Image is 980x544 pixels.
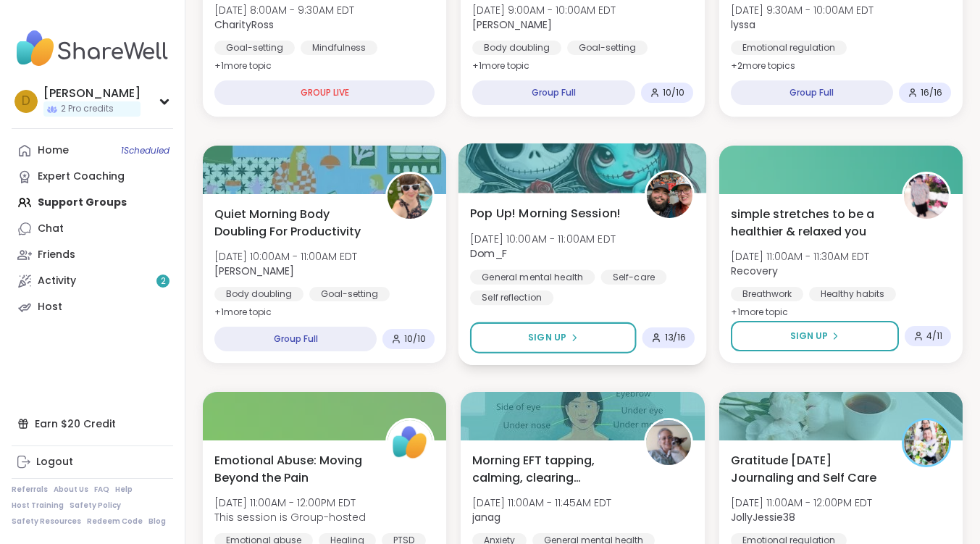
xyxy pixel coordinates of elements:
b: janag [472,510,501,524]
div: Goal-setting [309,287,390,301]
a: Activity2 [12,268,173,294]
div: General mental health [470,269,595,284]
a: Host [12,294,173,320]
div: Group Full [214,327,377,351]
div: Body doubling [472,41,561,55]
span: D [22,92,30,111]
span: [DATE] 8:00AM - 9:30AM EDT [214,3,354,17]
a: Expert Coaching [12,164,173,190]
span: [DATE] 10:00AM - 11:00AM EDT [470,231,616,246]
b: [PERSON_NAME] [214,264,294,278]
img: Dom_F [647,172,692,218]
span: Morning EFT tapping, calming, clearing exercises [472,452,627,487]
span: [DATE] 11:00AM - 12:00PM EDT [214,495,366,510]
a: Referrals [12,485,48,495]
span: This session is Group-hosted [214,510,366,524]
b: [PERSON_NAME] [472,17,552,32]
div: Healthy habits [809,287,896,301]
span: Sign Up [790,330,828,343]
div: Group Full [731,80,893,105]
div: Expert Coaching [38,170,125,184]
a: Home1Scheduled [12,138,173,164]
b: Recovery [731,264,778,278]
a: Redeem Code [87,516,143,527]
div: Home [38,143,69,158]
span: simple stretches to be a healthier & relaxed you [731,206,886,240]
span: [DATE] 9:30AM - 10:00AM EDT [731,3,874,17]
img: ShareWell Nav Logo [12,23,173,74]
span: 1 Scheduled [121,145,169,156]
span: 2 Pro credits [61,103,114,115]
span: [DATE] 9:00AM - 10:00AM EDT [472,3,616,17]
img: ShareWell [388,420,432,465]
div: Emotional regulation [731,41,847,55]
div: Host [38,300,62,314]
span: 10 / 10 [404,333,426,345]
span: Gratitude [DATE] Journaling and Self Care [731,452,886,487]
a: Friends [12,242,173,268]
a: Safety Resources [12,516,81,527]
div: [PERSON_NAME] [43,85,141,101]
span: 16 / 16 [921,87,942,99]
a: Safety Policy [70,501,121,511]
a: Help [115,485,133,495]
div: GROUP LIVE [214,80,435,105]
div: Mindfulness [301,41,377,55]
div: Goal-setting [214,41,295,55]
img: janag [646,420,691,465]
span: 13 / 16 [665,332,687,343]
a: FAQ [94,485,109,495]
a: Logout [12,449,173,475]
span: 10 / 10 [663,87,684,99]
a: Host Training [12,501,64,511]
b: lyssa [731,17,755,32]
span: Quiet Morning Body Doubling For Productivity [214,206,369,240]
div: Body doubling [214,287,303,301]
span: Emotional Abuse: Moving Beyond the Pain [214,452,369,487]
span: 4 / 11 [926,330,942,342]
span: 2 [161,275,166,288]
div: Goal-setting [567,41,648,55]
div: Friends [38,248,75,262]
span: [DATE] 11:00AM - 12:00PM EDT [731,495,872,510]
div: Earn $20 Credit [12,411,173,437]
img: JollyJessie38 [904,420,949,465]
a: About Us [54,485,88,495]
span: [DATE] 11:00AM - 11:30AM EDT [731,249,869,264]
b: CharityRoss [214,17,274,32]
img: Recovery [904,174,949,219]
a: Blog [148,516,166,527]
a: Chat [12,216,173,242]
button: Sign Up [731,321,899,351]
span: [DATE] 11:00AM - 11:45AM EDT [472,495,611,510]
b: JollyJessie38 [731,510,795,524]
span: [DATE] 10:00AM - 11:00AM EDT [214,249,357,264]
div: Activity [38,274,76,288]
div: Chat [38,222,64,236]
div: Logout [36,455,73,469]
div: Self-care [601,269,667,284]
img: Adrienne_QueenOfTheDawn [388,174,432,219]
b: Dom_F [470,246,507,261]
div: Self reflection [470,290,553,305]
div: Breathwork [731,287,803,301]
span: Sign Up [529,331,567,344]
span: Pop Up! Morning Session! [470,204,621,222]
div: Group Full [472,80,635,105]
button: Sign Up [470,322,637,353]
